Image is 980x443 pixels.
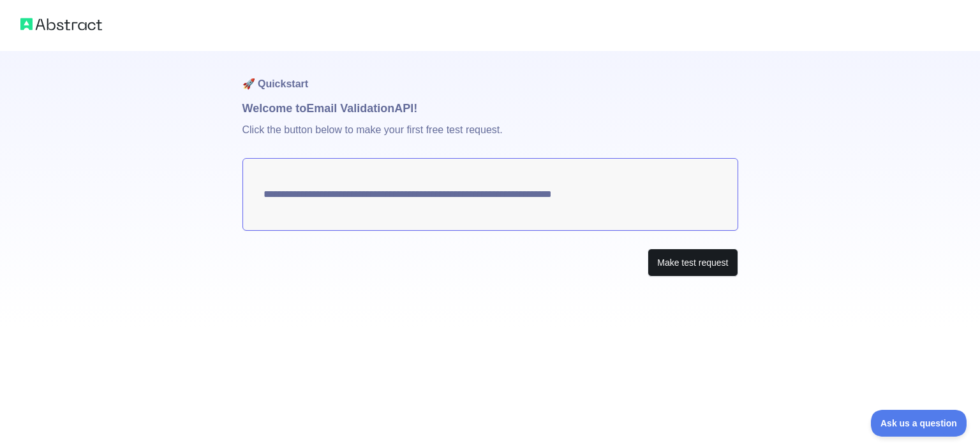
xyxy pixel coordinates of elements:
iframe: Toggle Customer Support [871,410,967,437]
h1: Welcome to Email Validation API! [242,99,738,117]
button: Make test request [648,249,738,277]
h1: 🚀 Quickstart [242,51,738,99]
p: Click the button below to make your first free test request. [242,117,738,158]
img: Abstract logo [20,15,102,33]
